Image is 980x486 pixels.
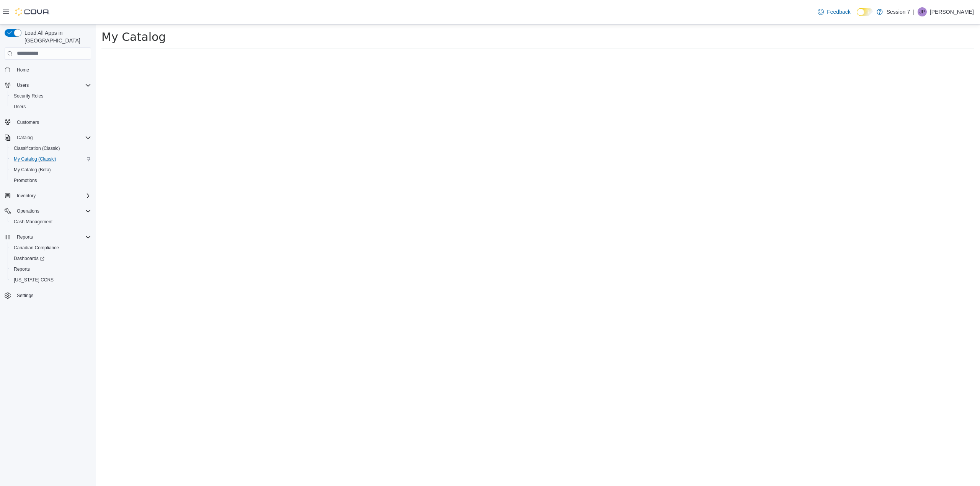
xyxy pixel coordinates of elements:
a: Canadian Compliance [11,243,62,252]
span: Canadian Compliance [14,245,59,251]
span: Reports [11,265,91,274]
button: Users [8,101,94,112]
a: Dashboards [8,253,94,264]
span: Washington CCRS [11,275,91,284]
a: Cash Management [11,217,56,226]
nav: Complex example [5,61,91,321]
span: Classification (Classic) [14,145,60,151]
span: Reports [14,266,30,272]
span: Home [14,65,91,75]
span: JP [920,7,925,16]
span: Load All Apps in [GEOGRAPHIC_DATA] [21,29,91,44]
span: Cash Management [11,217,91,226]
button: Reports [2,232,94,242]
span: Security Roles [11,91,91,101]
span: Catalog [17,135,33,141]
button: Catalog [14,133,36,142]
span: Reports [17,234,33,240]
span: Customers [14,117,91,127]
span: Users [14,81,91,90]
button: Customers [2,117,94,128]
span: My Catalog (Beta) [11,165,91,174]
span: Settings [17,293,33,299]
span: Operations [17,208,39,214]
a: Settings [14,291,36,300]
button: My Catalog (Classic) [8,154,94,164]
button: Home [2,64,94,75]
span: Reports [14,232,91,242]
span: Users [17,82,29,88]
button: My Catalog (Beta) [8,164,94,175]
input: Dark Mode [857,8,873,16]
span: Inventory [17,193,36,199]
span: Users [14,104,26,110]
a: Security Roles [11,91,46,101]
span: Dashboards [11,254,91,263]
button: Users [2,80,94,91]
span: Promotions [11,176,91,185]
button: Operations [2,206,94,216]
span: [US_STATE] CCRS [14,277,54,283]
button: Operations [14,206,42,216]
span: Operations [14,206,91,216]
span: Catalog [14,133,91,142]
span: Feedback [827,8,850,16]
span: Customers [17,119,39,125]
button: Security Roles [8,91,94,101]
button: Reports [14,232,36,242]
p: | [913,7,915,16]
button: Inventory [14,191,39,200]
button: Inventory [2,190,94,201]
div: Justin Pallen [918,7,927,16]
span: My Catalog (Beta) [14,167,51,173]
span: Classification (Classic) [11,144,91,153]
a: Classification (Classic) [11,144,63,153]
a: Feedback [815,4,853,20]
a: Customers [14,118,42,127]
a: Home [14,65,32,75]
img: Cova [15,8,50,16]
button: Reports [8,264,94,275]
span: Promotions [14,177,37,184]
span: Inventory [14,191,91,200]
a: My Catalog (Classic) [11,154,59,164]
a: Users [11,102,29,111]
span: Home [17,67,29,73]
span: Cash Management [14,219,52,225]
p: [PERSON_NAME] [930,7,974,16]
a: Promotions [11,176,40,185]
button: [US_STATE] CCRS [8,275,94,285]
button: Settings [2,290,94,301]
span: My Catalog [6,6,70,19]
span: Canadian Compliance [11,243,91,252]
span: My Catalog (Classic) [14,156,56,162]
button: Canadian Compliance [8,242,94,253]
span: Settings [14,291,91,300]
a: Dashboards [11,254,47,263]
button: Classification (Classic) [8,143,94,154]
span: My Catalog (Classic) [11,154,91,164]
a: Reports [11,265,33,274]
span: Security Roles [14,93,43,99]
button: Promotions [8,175,94,186]
button: Users [14,81,32,90]
span: Dashboards [14,255,44,262]
a: My Catalog (Beta) [11,165,54,174]
span: Users [11,102,91,111]
button: Cash Management [8,216,94,227]
p: Session 7 [887,7,910,16]
a: [US_STATE] CCRS [11,275,57,284]
button: Catalog [2,132,94,143]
